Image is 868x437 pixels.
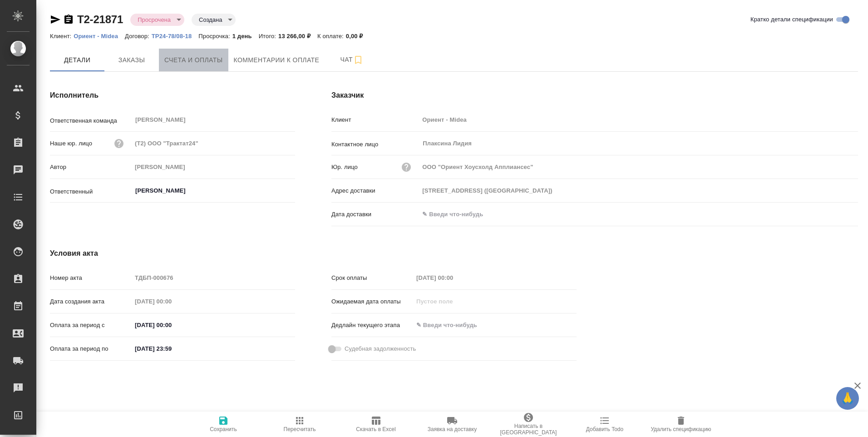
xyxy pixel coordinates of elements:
h4: Исполнитель [50,90,295,101]
p: Срок оплаты [331,273,413,283]
input: Пустое поле [132,271,295,284]
input: ✎ Введи что-нибудь [132,318,211,332]
button: Скопировать ссылку для ЯМессенджера [50,14,61,25]
input: Пустое поле [419,160,858,174]
p: Автор [50,163,132,172]
p: 1 день [232,33,259,40]
p: Просрочка: [198,33,232,40]
p: 13 266,00 ₽ [278,33,317,40]
input: Пустое поле [132,160,295,174]
p: Клиент [331,115,419,124]
input: Пустое поле [419,184,858,197]
p: 0,00 ₽ [346,33,370,40]
button: Создана [196,16,225,24]
span: Кратко детали спецификации [750,15,833,24]
input: ✎ Введи что-нибудь [419,208,498,221]
svg: Подписаться [353,55,364,65]
p: Ответственная команда [50,116,132,125]
span: Комментарии к оплате [234,55,320,66]
div: Просрочена [130,14,184,26]
span: 🙏 [840,389,855,408]
p: Договор: [125,33,152,40]
span: Судебная задолженность [345,344,416,353]
p: Ответственный [50,187,132,196]
p: Ориент - Midea [74,33,125,40]
p: К оплате: [317,33,346,40]
span: Детали [55,55,99,66]
p: Оплата за период по [50,344,132,353]
span: Счета и оплаты [164,55,223,66]
p: Дата создания акта [50,297,132,306]
input: Пустое поле [132,137,295,150]
h4: Заказчик [331,90,858,101]
p: Юр. лицо [331,163,358,172]
a: Т2-21871 [77,13,123,25]
a: Ориент - Midea [74,32,125,40]
p: Адрес доставки [331,186,419,195]
input: ✎ Введи что-нибудь [132,342,211,355]
button: Скопировать ссылку [63,14,74,25]
p: Контактное лицо [331,140,419,149]
p: Дата доставки [331,210,419,219]
input: ✎ Введи что-нибудь [413,318,493,332]
p: Итого: [259,33,278,40]
button: Просрочена [135,16,173,24]
button: Open [290,190,292,192]
a: ТР24-78/08-18 [152,32,199,40]
p: Номер акта [50,273,132,283]
p: Ожидаемая дата оплаты [331,297,413,306]
h4: Условия акта [50,248,577,259]
div: Просрочена [192,14,236,26]
input: Пустое поле [413,271,493,284]
input: Пустое поле [132,295,211,308]
button: 🙏 [836,387,859,410]
input: Пустое поле [413,295,493,308]
p: Дедлайн текущего этапа [331,321,413,330]
p: ТР24-78/08-18 [152,33,199,40]
p: Клиент: [50,33,74,40]
input: Пустое поле [419,113,858,126]
p: Наше юр. лицо [50,139,92,148]
p: Оплата за период с [50,321,132,330]
span: Заказы [110,55,153,66]
span: Чат [330,54,374,65]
